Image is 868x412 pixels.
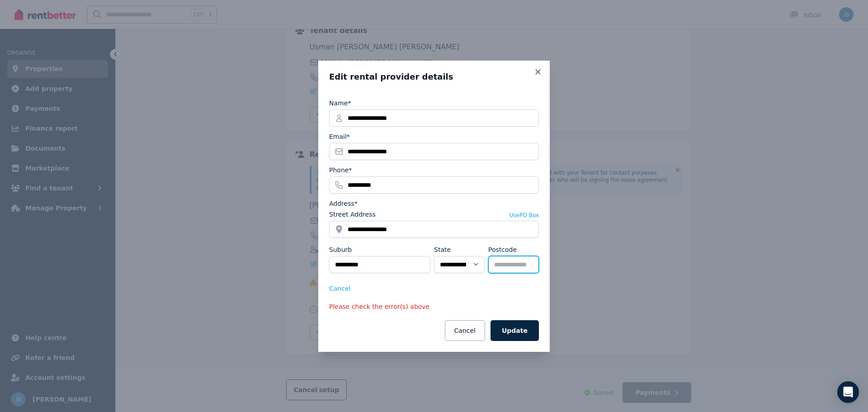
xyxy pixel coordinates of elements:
label: Suburb [329,245,352,254]
button: Update [491,320,539,341]
h3: Edit rental provider details [329,71,539,82]
label: Phone* [329,166,352,175]
label: Email* [329,132,350,141]
p: Please check the error(s) above [329,302,539,311]
button: UsePO Box [509,212,539,219]
div: Open Intercom Messenger [837,381,859,403]
label: Address* [329,199,358,208]
label: Street Address [329,210,376,219]
label: Postcode [488,245,517,254]
button: Cancel [329,284,350,293]
label: Name* [329,99,351,108]
button: Cancel [445,320,485,341]
label: State [434,245,451,254]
